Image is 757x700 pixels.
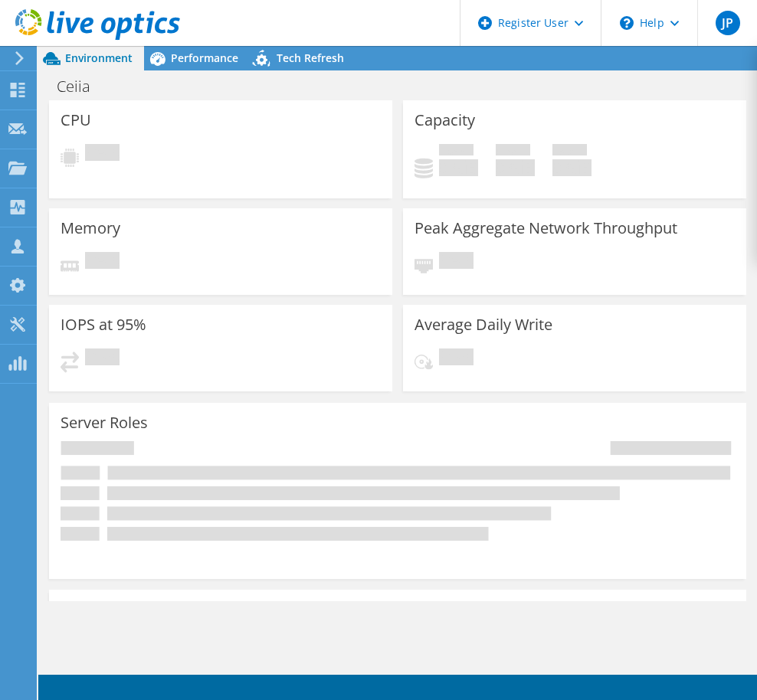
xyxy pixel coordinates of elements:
span: JP [716,11,740,35]
span: Pending [85,348,120,369]
span: Environment [65,51,133,65]
span: Pending [439,348,474,369]
h3: Peak Aggregate Network Throughput [415,220,677,237]
span: Total [552,144,587,159]
h4: 0 GiB [552,159,592,176]
span: Free [496,144,530,159]
h4: 0 GiB [496,159,535,176]
h3: Server Roles [61,414,148,431]
h3: CPU [61,112,91,129]
span: Tech Refresh [277,51,344,65]
h3: Average Daily Write [415,316,552,333]
h3: Memory [61,220,120,237]
svg: \n [620,16,634,30]
h4: 0 GiB [439,159,478,176]
span: Used [439,144,474,159]
span: Pending [85,252,120,273]
h1: Ceiia [50,78,114,95]
span: Pending [85,144,120,165]
span: Performance [171,51,238,65]
span: Pending [439,252,474,273]
h3: Capacity [415,112,475,129]
h3: IOPS at 95% [61,316,146,333]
